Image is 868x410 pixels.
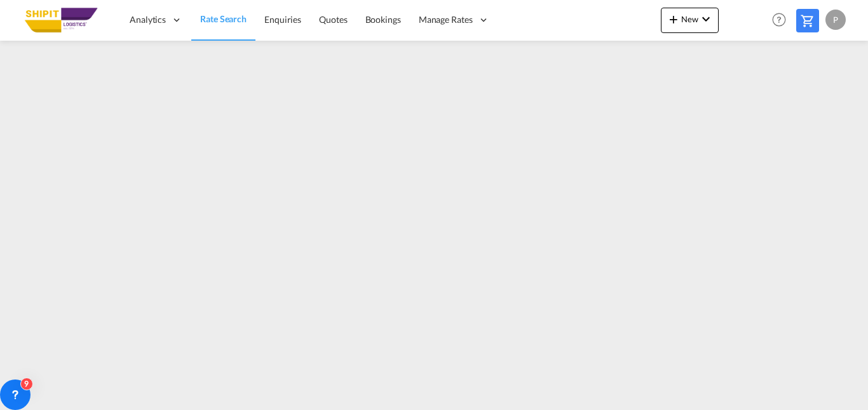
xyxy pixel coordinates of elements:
[419,13,473,26] span: Manage Rates
[666,11,681,27] md-icon: icon-plus 400-fg
[200,13,247,24] span: Rate Search
[661,8,719,33] button: icon-plus 400-fgNewicon-chevron-down
[666,14,714,24] span: New
[319,14,347,25] span: Quotes
[768,9,796,32] div: Help
[130,13,166,26] span: Analytics
[768,9,790,31] span: Help
[825,10,846,30] div: P
[698,11,714,27] md-icon: icon-chevron-down
[19,6,105,34] img: b70fe0906c5511ee9ba1a169c51233c0.png
[264,14,301,25] span: Enquiries
[365,14,401,25] span: Bookings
